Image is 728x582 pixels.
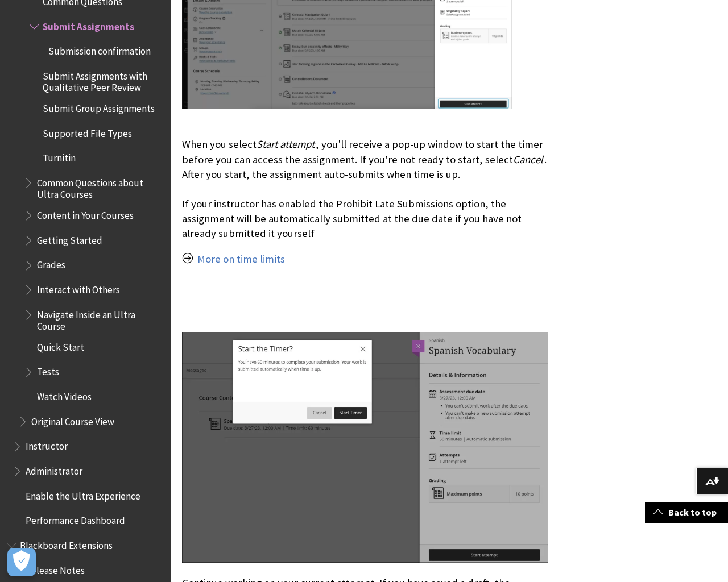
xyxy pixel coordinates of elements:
span: Start attempt [257,138,315,151]
span: Administrator [26,462,82,477]
span: Blackboard Extensions [20,536,113,551]
span: Submit Group Assignments [43,99,155,114]
span: Supported File Types [43,124,132,139]
span: Navigate Inside an Ultra Course [37,305,163,332]
span: Cancel [513,153,543,166]
button: Open Preferences [7,548,36,576]
span: Turnitin [43,149,76,164]
span: Watch Videos [37,387,92,402]
span: Instructor [26,437,68,452]
a: Back to top [645,502,728,523]
p: When you select , you'll receive a pop-up window to start the timer before you can access the ass... [182,122,548,241]
span: Common Questions about Ultra Courses [37,173,163,200]
span: Content in Your Courses [37,206,134,221]
span: Grades [37,256,65,271]
span: Original Course View [31,412,114,427]
span: Interact with Others [37,280,120,296]
span: Submission confirmation [48,41,151,57]
span: Performance Dashboard [26,512,125,527]
span: Enable the Ultra Experience [26,487,140,502]
span: Submit Assignments [43,17,134,32]
span: Release Notes [26,561,85,576]
span: Tests [37,363,59,378]
span: Getting Started [37,231,102,246]
span: Quick Start [37,338,84,353]
span: Submit Assignments with Qualitative Peer Review [43,66,163,93]
a: More on time limits [197,252,285,266]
